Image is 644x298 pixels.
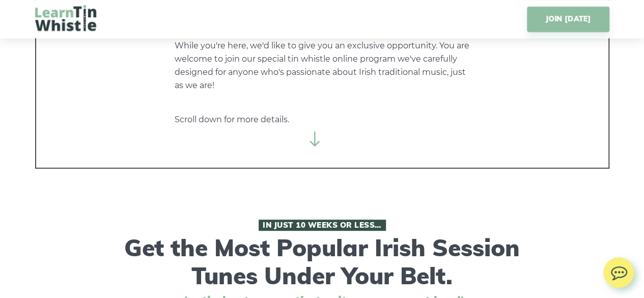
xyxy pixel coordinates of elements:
span: In Just 10 Weeks or Less… [259,220,386,231]
img: chat.svg [603,257,634,283]
p: While you're here, we'd like to give you an exclusive opportunity. You are welcome to join our sp... [175,39,470,92]
p: Scroll down for more details. [175,113,470,126]
a: JOIN [DATE] [527,7,609,32]
img: LearnTinWhistle.com [35,5,96,31]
